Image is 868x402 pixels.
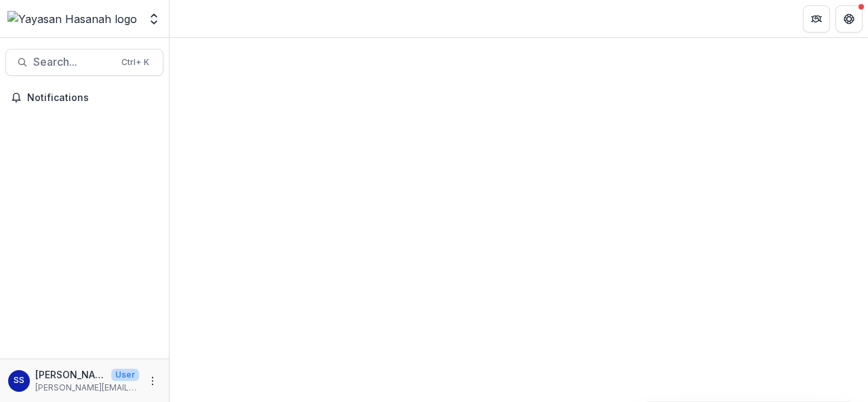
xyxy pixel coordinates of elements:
img: Yayasan Hasanah logo [7,11,137,27]
p: User [111,369,139,381]
button: Get Help [835,5,863,33]
nav: breadcrumb [175,9,233,28]
button: Search... [5,49,163,76]
button: More [144,373,161,389]
button: Partners [803,5,830,33]
p: [PERSON_NAME] [35,367,106,382]
span: Notifications [27,92,158,104]
button: Open entity switcher [144,5,163,33]
button: Notifications [5,87,163,108]
span: Search... [33,56,113,68]
div: Stanley Siva [14,376,24,385]
div: Ctrl + K [119,55,152,70]
p: [PERSON_NAME][EMAIL_ADDRESS][PERSON_NAME][DOMAIN_NAME] [35,382,139,394]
